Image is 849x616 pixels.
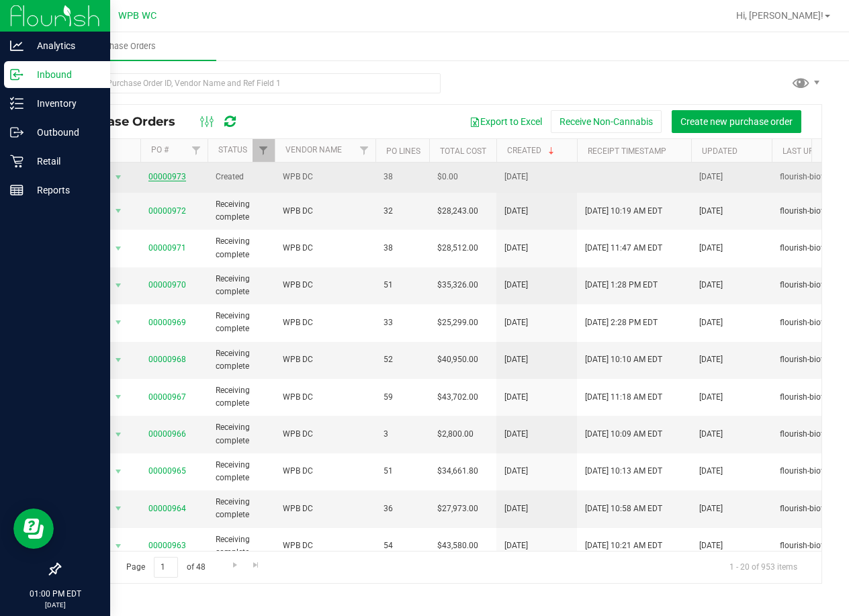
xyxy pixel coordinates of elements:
[6,588,104,600] p: 01:00 PM EDT
[216,496,267,521] span: Receiving complete
[283,171,367,183] span: WPB DC
[504,316,528,329] span: [DATE]
[110,351,127,369] span: select
[148,466,186,476] a: 00000965
[504,428,528,441] span: [DATE]
[384,279,421,292] span: 51
[699,316,723,329] span: [DATE]
[283,391,367,404] span: WPB DC
[148,504,186,513] a: 00000964
[283,242,367,255] span: WPB DC
[216,235,267,261] span: Receiving complete
[504,242,528,255] span: [DATE]
[151,145,169,155] a: PO #
[437,465,478,478] span: $34,661.80
[216,533,267,559] span: Receiving complete
[148,541,186,550] a: 00000963
[437,316,478,329] span: $25,299.00
[24,182,104,198] p: Reports
[585,428,662,441] span: [DATE] 10:09 AM EDT
[283,279,367,292] span: WPB DC
[699,428,723,441] span: [DATE]
[437,205,478,218] span: $28,243.00
[585,316,658,329] span: [DATE] 2:28 PM EDT
[10,126,24,139] inline-svg: Outbound
[216,310,267,335] span: Receiving complete
[551,110,662,133] button: Receive Non-Cannabis
[24,67,104,83] p: Inbound
[504,171,528,183] span: [DATE]
[437,502,478,515] span: $27,973.00
[110,462,127,481] span: select
[10,183,24,197] inline-svg: Reports
[148,243,186,253] a: 00000971
[10,39,24,52] inline-svg: Analytics
[384,205,421,218] span: 32
[110,537,127,556] span: select
[437,171,458,183] span: $0.00
[504,391,528,404] span: [DATE]
[24,153,104,169] p: Retail
[437,353,478,366] span: $40,950.00
[699,502,723,515] span: [DATE]
[285,145,342,155] a: Vendor Name
[504,465,528,478] span: [DATE]
[74,40,174,52] span: Purchase Orders
[437,279,478,292] span: $35,326.00
[702,146,738,156] a: Updated
[110,239,127,258] span: select
[283,465,367,478] span: WPB DC
[699,242,723,255] span: [DATE]
[283,502,367,515] span: WPB DC
[699,539,723,552] span: [DATE]
[672,110,801,133] button: Create new purchase order
[10,68,24,81] inline-svg: Inbound
[384,502,421,515] span: 36
[118,10,157,21] span: WPB WC
[283,539,367,552] span: WPB DC
[283,428,367,441] span: WPB DC
[585,502,662,515] span: [DATE] 10:58 AM EDT
[110,276,127,295] span: select
[185,139,208,162] a: Filter
[440,146,486,156] a: Total Cost
[148,392,186,402] a: 00000967
[585,353,662,366] span: [DATE] 10:10 AM EDT
[148,172,186,181] a: 00000973
[437,539,478,552] span: $43,580.00
[247,557,266,575] a: Go to the last page
[148,318,186,327] a: 00000969
[110,168,127,187] span: select
[585,391,662,404] span: [DATE] 11:18 AM EDT
[216,273,267,298] span: Receiving complete
[24,95,104,112] p: Inventory
[699,465,723,478] span: [DATE]
[386,146,420,156] a: PO Lines
[699,353,723,366] span: [DATE]
[504,279,528,292] span: [DATE]
[216,421,267,447] span: Receiving complete
[384,242,421,255] span: 38
[507,146,557,155] a: Created
[437,391,478,404] span: $43,702.00
[110,499,127,518] span: select
[461,110,551,133] button: Export to Excel
[216,198,267,224] span: Receiving complete
[384,428,421,441] span: 3
[10,97,24,110] inline-svg: Inventory
[148,355,186,364] a: 00000968
[353,139,375,162] a: Filter
[384,539,421,552] span: 54
[736,10,823,21] span: Hi, [PERSON_NAME]!
[384,465,421,478] span: 51
[504,502,528,515] span: [DATE]
[225,557,244,575] a: Go to the next page
[588,146,666,156] a: Receipt Timestamp
[585,205,662,218] span: [DATE] 10:19 AM EDT
[585,465,662,478] span: [DATE] 10:13 AM EDT
[218,145,247,155] a: Status
[585,242,662,255] span: [DATE] 11:47 AM EDT
[10,155,24,168] inline-svg: Retail
[699,391,723,404] span: [DATE]
[148,429,186,439] a: 00000966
